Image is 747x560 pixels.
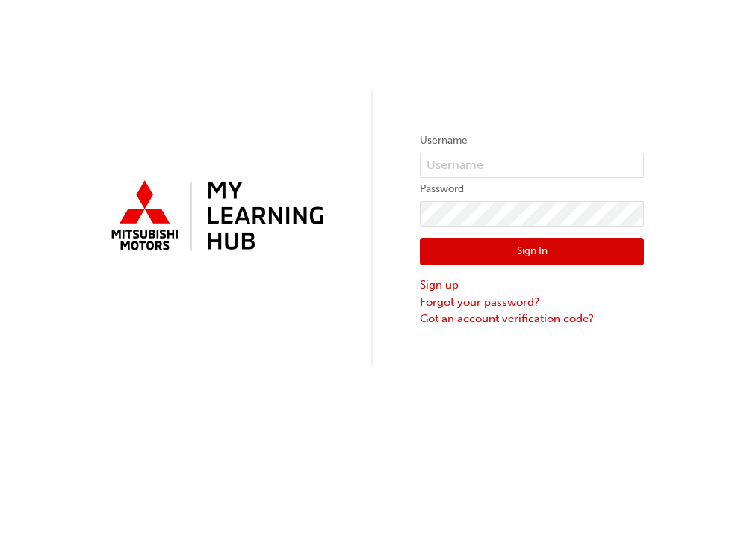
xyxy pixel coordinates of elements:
input: Username [420,153,644,178]
a: Got an account verification code? [420,310,644,327]
a: Sign up [420,277,644,294]
img: mmal [103,174,327,259]
a: Forgot your password? [420,294,644,311]
label: Username [420,132,644,150]
label: Password [420,180,644,198]
button: Sign In [420,238,644,266]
